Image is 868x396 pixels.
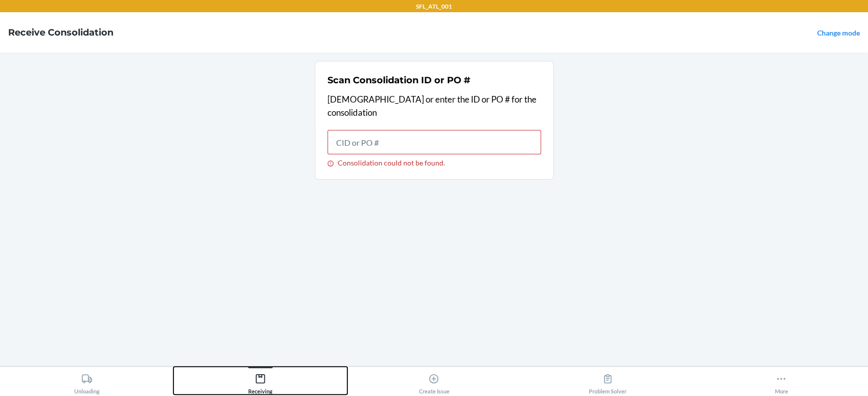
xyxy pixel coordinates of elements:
h2: Scan Consolidation ID or PO # [327,74,470,87]
div: Receiving [248,369,273,394]
div: Consolidation could not be found. [327,158,541,167]
div: More [774,369,788,394]
button: Create Issue [347,367,521,394]
div: Unloading [74,369,100,394]
button: Receiving [173,367,347,394]
div: Create Issue [418,369,449,394]
p: [DEMOGRAPHIC_DATA] or enter the ID or PO # for the consolidation [327,93,541,119]
div: Problem Solver [589,369,626,394]
h4: Receive Consolidation [8,26,113,39]
button: Problem Solver [521,367,694,394]
button: More [695,367,868,394]
input: Consolidation could not be found. [327,130,541,154]
p: SFL_ATL_001 [416,2,452,11]
a: Change mode [817,28,860,37]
